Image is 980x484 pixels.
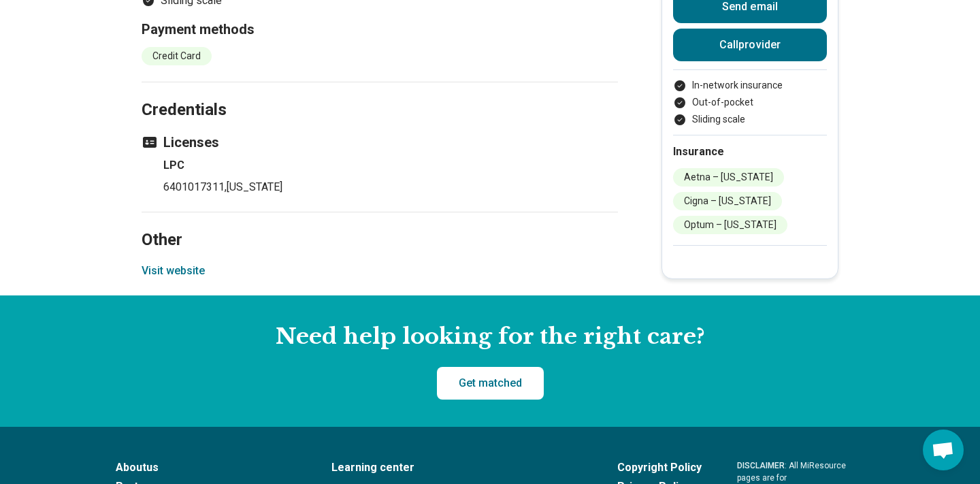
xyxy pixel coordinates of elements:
span: , [US_STATE] [225,180,282,193]
h3: Payment methods [142,20,618,39]
a: Get matched [437,367,544,400]
h2: Credentials [142,66,618,122]
li: Sliding scale [673,112,827,127]
div: Open chat [923,430,964,470]
li: Optum – [US_STATE] [673,216,787,234]
a: Learning center [331,459,582,476]
li: Aetna – [US_STATE] [673,168,784,187]
li: Cigna – [US_STATE] [673,192,782,210]
h3: Licenses [142,133,618,152]
li: Credit Card [142,47,212,65]
h4: LPC [163,157,618,174]
ul: Payment options [673,78,827,127]
span: DISCLAIMER [737,461,785,470]
h2: Insurance [673,144,827,160]
li: Out-of-pocket [673,95,827,110]
p: 6401017311 [163,179,618,195]
button: Visit website [142,263,205,279]
a: Aboutus [116,459,296,476]
li: In-network insurance [673,78,827,93]
h2: Other [142,196,618,252]
button: Callprovider [673,29,827,61]
a: Copyright Policy [617,459,702,476]
h2: Need help looking for the right care? [11,323,969,351]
